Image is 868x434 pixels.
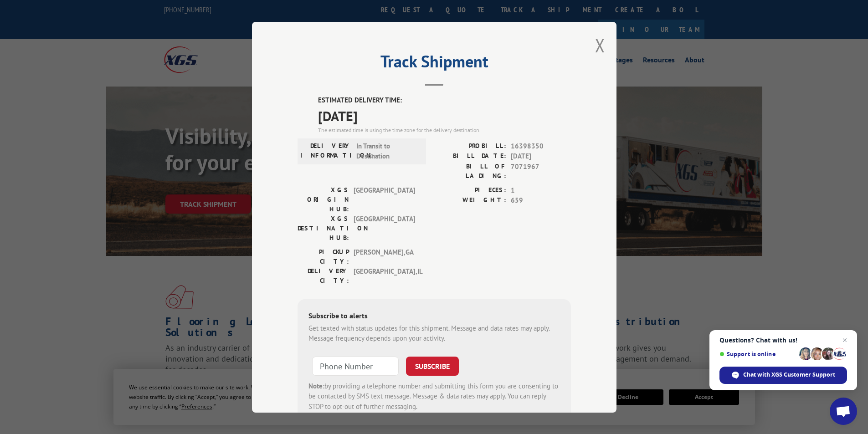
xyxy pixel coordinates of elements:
[354,214,415,242] span: [GEOGRAPHIC_DATA]
[434,141,506,151] label: PROBILL:
[308,323,560,343] div: Get texted with status updates for this shipment. Message and data rates may apply. Message frequ...
[839,335,850,346] span: Close chat
[318,126,571,134] div: The estimated time is using the time zone for the delivery destination.
[356,141,418,161] span: In Transit to Destination
[511,195,571,206] span: 659
[511,161,571,180] span: 7071967
[298,247,349,266] label: PICKUP CITY:
[298,55,571,72] h2: Track Shipment
[354,247,415,266] span: [PERSON_NAME] , GA
[298,185,349,214] label: XGS ORIGIN HUB:
[354,266,415,285] span: [GEOGRAPHIC_DATA] , IL
[434,195,506,206] label: WEIGHT:
[308,381,324,390] strong: Note:
[298,214,349,242] label: XGS DESTINATION HUB:
[434,151,506,162] label: BILL DATE:
[308,310,560,323] div: Subscribe to alerts
[434,185,506,195] label: PIECES:
[595,33,605,57] button: Close modal
[406,356,459,375] button: SUBSCRIBE
[298,266,349,285] label: DELIVERY CITY:
[830,398,857,425] div: Open chat
[511,185,571,195] span: 1
[300,141,352,161] label: DELIVERY INFORMATION:
[511,141,571,151] span: 16398350
[312,356,399,375] input: Phone Number
[719,367,847,384] div: Chat with XGS Customer Support
[511,151,571,162] span: [DATE]
[434,161,506,180] label: BILL OF LADING:
[743,371,835,379] span: Chat with XGS Customer Support
[318,105,571,126] span: [DATE]
[354,185,415,214] span: [GEOGRAPHIC_DATA]
[719,337,847,344] span: Questions? Chat with us!
[318,95,571,106] label: ESTIMATED DELIVERY TIME:
[719,351,796,357] span: Support is online
[308,381,560,412] div: by providing a telephone number and submitting this form you are consenting to be contacted by SM...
